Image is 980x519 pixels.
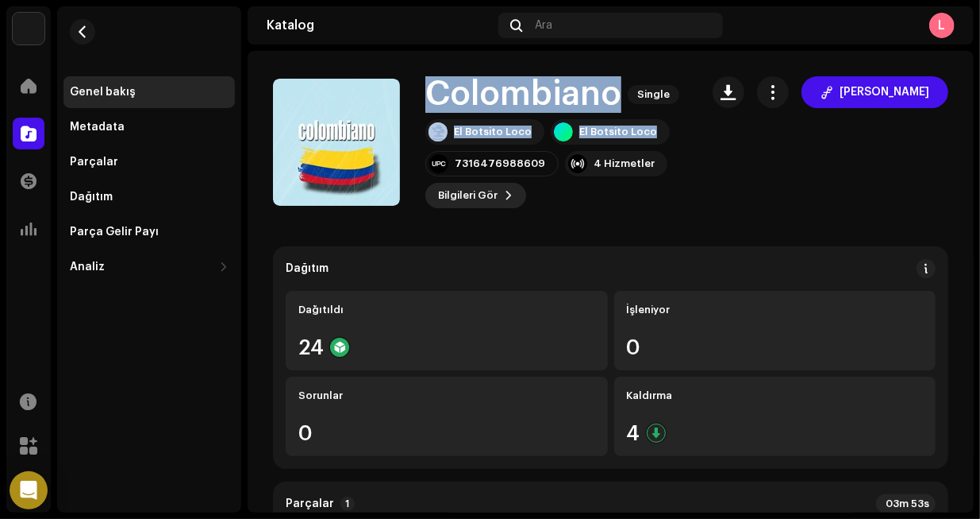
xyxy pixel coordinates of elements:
div: Sorunlar [298,389,595,402]
span: [PERSON_NAME] [840,76,929,108]
span: Ara [536,19,553,32]
span: Bilgileri Gör [438,180,498,211]
div: Dağıtım [286,262,329,275]
div: Dağıtıldı [298,304,595,316]
button: Bilgileri Gör [425,183,526,208]
div: El Botsito Loco [454,126,532,138]
div: L [929,13,955,38]
p-badge: 1 [340,497,355,511]
div: 03m 53s [876,494,936,513]
div: Parça Gelir Payı [70,226,159,238]
div: İşleniyor [627,304,924,316]
div: Dağıtım [70,191,113,203]
div: Open Intercom Messenger [10,471,48,509]
strong: Parçalar [286,498,334,510]
button: [PERSON_NAME] [801,76,948,108]
div: Analiz [70,261,105,273]
re-m-nav-item: Metadata [63,111,235,143]
re-m-nav-item: Parça Gelir Payı [63,216,235,248]
span: Single [628,85,679,104]
div: El Botsito Loco [579,126,657,138]
div: Kaldırma [627,389,924,402]
re-m-nav-item: Dağıtım [63,181,235,213]
h1: Colombiano [425,76,621,113]
re-m-nav-item: Genel bakış [63,76,235,108]
div: 4 Hizmetler [594,157,655,170]
re-m-nav-dropdown: Analiz [63,251,235,283]
div: 7316476988609 [455,157,545,170]
img: 22af739a-da9f-48e8-a423-57a80ed15638 [429,122,448,141]
div: Genel bakış [70,86,136,99]
re-m-nav-item: Parçalar [63,146,235,178]
img: 48257be4-38e1-423f-bf03-81300282f8d9 [13,13,44,45]
div: Metadata [70,121,125,134]
div: Katalog [267,19,492,32]
div: Parçalar [70,156,118,168]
